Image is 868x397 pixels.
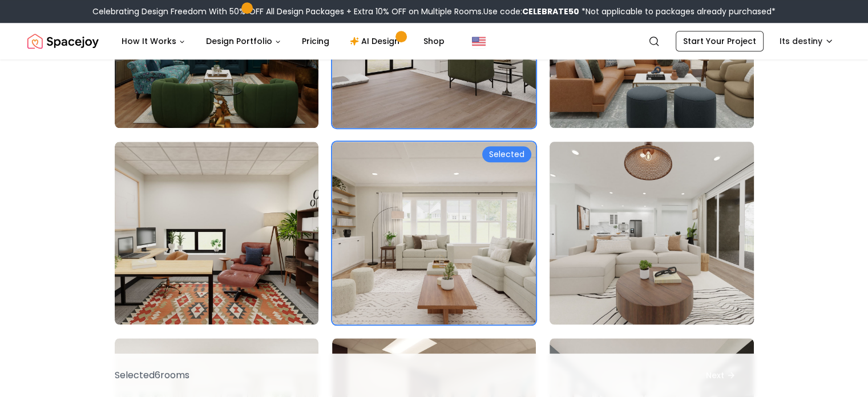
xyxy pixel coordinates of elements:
button: Next [688,363,754,388]
img: Room room-20 [332,142,536,324]
button: Its destiny [773,31,841,51]
img: United States [472,34,486,48]
a: Start Your Project [676,31,764,51]
span: Use code: [483,6,579,17]
a: Spacejoy [27,30,99,53]
div: Selected [482,146,531,162]
nav: Main [112,30,454,53]
a: Pricing [293,30,338,53]
p: Selected 6 room s [115,368,189,382]
span: *Not applicable to packages already purchased* [579,6,776,17]
b: CELEBRATE50 [522,6,579,17]
img: Spacejoy Logo [27,30,99,53]
div: Celebrating Design Freedom With 50% OFF All Design Packages + Extra 10% OFF on Multiple Rooms. [92,6,776,17]
a: Shop [414,30,454,53]
a: AI Design [341,30,412,53]
img: Room room-21 [544,137,758,329]
button: How It Works [112,30,195,53]
nav: Global [27,23,841,59]
img: Room room-19 [115,142,318,324]
button: Design Portfolio [197,30,290,53]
